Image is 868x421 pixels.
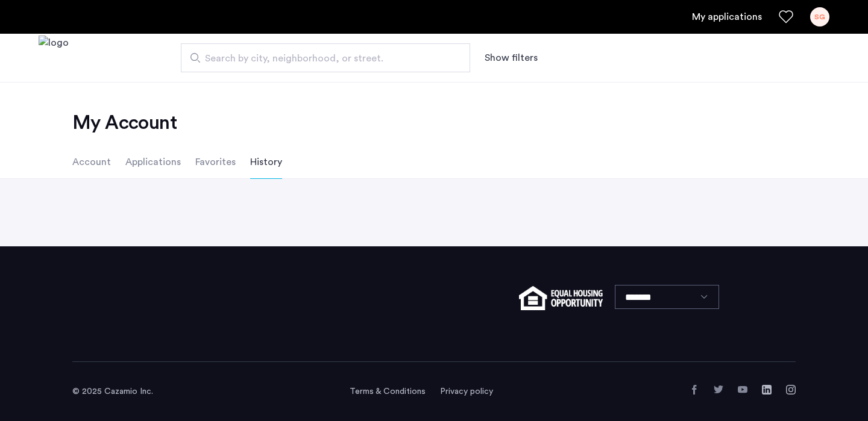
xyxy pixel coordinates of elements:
div: SG [810,7,829,27]
li: Favorites [195,145,236,179]
a: YouTube [738,385,747,394]
a: Instagram [786,385,796,394]
li: History [250,145,282,179]
a: Twitter [714,385,723,394]
a: Facebook [690,385,699,394]
img: logo [39,36,69,81]
span: © 2025 Cazamio Inc. [72,387,153,396]
a: Favorites [779,10,793,24]
li: Account [72,145,111,179]
a: Terms and conditions [350,385,426,398]
li: Applications [125,145,181,179]
h2: My Account [72,111,796,135]
a: Cazamio logo [39,36,69,81]
select: Language select [615,285,719,309]
input: Apartment Search [181,43,470,72]
a: My application [692,10,762,24]
span: Search by city, neighborhood, or street. [205,51,436,66]
button: Show or hide filters [485,51,538,65]
a: Privacy policy [440,385,493,398]
img: equal-housing.png [519,286,603,310]
a: LinkedIn [762,385,772,394]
